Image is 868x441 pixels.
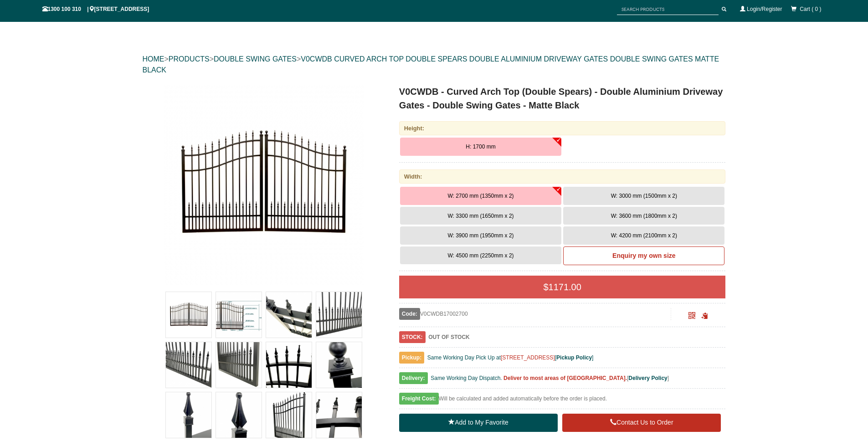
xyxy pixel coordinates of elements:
button: W: 4500 mm (2250mm x 2) [400,246,561,265]
img: V0CWDB - Curved Arch Top (Double Spears) - Double Aluminium Driveway Gates - Double Swing Gates -... [166,292,211,338]
b: OUT OF STOCK [428,334,469,340]
span: Delivery: [399,372,428,384]
img: V0CWDB - Curved Arch Top (Double Spears) - Double Aluminium Driveway Gates - Double Swing Gates -... [266,392,312,438]
span: Cart ( 0 ) [800,6,821,12]
a: Delivery Policy [628,375,667,381]
img: V0CWDB - Curved Arch Top (Double Spears) - Double Aluminium Driveway Gates - Double Swing Gates -... [316,342,362,388]
h1: V0CWDB - Curved Arch Top (Double Spears) - Double Aluminium Driveway Gates - Double Swing Gates -... [399,85,726,112]
span: H: 1700 mm [466,144,495,150]
a: Contact Us to Order [562,414,721,432]
span: W: 2700 mm (1350mm x 2) [447,193,514,199]
div: Will be calculated and added automatically before the order is placed. [399,393,726,409]
img: V0CWDB - Curved Arch Top (Double Spears) - Double Aluminium Driveway Gates - Double Swing Gates -... [266,342,312,388]
button: W: 3300 mm (1650mm x 2) [400,207,561,225]
span: Same Working Day Pick Up at [ ] [427,354,594,361]
span: Same Working Day Dispatch. [431,375,502,381]
b: Enquiry my own size [612,252,675,259]
span: W: 4200 mm (2100mm x 2) [611,232,677,239]
button: H: 1700 mm [400,138,561,156]
button: W: 3000 mm (1500mm x 2) [563,187,724,205]
a: DOUBLE SWING GATES [214,55,297,63]
a: Enquiry my own size [563,246,724,266]
img: V0CWDB - Curved Arch Top (Double Spears) - Double Aluminium Driveway Gates - Double Swing Gates -... [316,392,362,438]
a: Login/Register [747,6,782,12]
iframe: LiveChat chat widget [740,380,868,409]
button: W: 4200 mm (2100mm x 2) [563,226,724,245]
span: Freight Cost: [399,393,439,405]
div: Height: [399,121,726,135]
div: [ ] [399,373,726,389]
span: Code: [399,308,420,320]
img: V0CWDB - Curved Arch Top (Double Spears) - Double Aluminium Driveway Gates - Double Swing Gates -... [166,392,211,438]
span: Click to copy the URL [701,313,708,319]
div: Width: [399,169,726,184]
a: Add to My Favorite [399,414,558,432]
a: PRODUCTS [169,55,210,63]
img: V0CWDB - Curved Arch Top (Double Spears) - Double Aluminium Driveway Gates - Double Swing Gates -... [216,292,262,338]
a: V0CWDB - Curved Arch Top (Double Spears) - Double Aluminium Driveway Gates - Double Swing Gates -... [144,85,385,285]
a: Click to enlarge and scan to share. [688,313,695,320]
a: Pickup Policy [556,354,592,361]
span: W: 3000 mm (1500mm x 2) [611,193,677,199]
a: HOME [143,55,164,63]
img: V0CWDB - Curved Arch Top (Double Spears) - Double Aluminium Driveway Gates - Double Swing Gates -... [316,292,362,338]
span: 1300 100 310 | [STREET_ADDRESS] [42,6,149,12]
span: STOCK: [399,331,426,343]
img: V0CWDB - Curved Arch Top (Double Spears) - Double Aluminium Driveway Gates - Double Swing Gates -... [216,392,262,438]
img: V0CWDB - Curved Arch Top (Double Spears) - Double Aluminium Driveway Gates - Double Swing Gates -... [164,85,364,285]
img: V0CWDB - Curved Arch Top (Double Spears) - Double Aluminium Driveway Gates - Double Swing Gates -... [266,292,312,338]
button: W: 3900 mm (1950mm x 2) [400,226,561,245]
span: W: 3600 mm (1800mm x 2) [611,213,677,219]
img: V0CWDB - Curved Arch Top (Double Spears) - Double Aluminium Driveway Gates - Double Swing Gates -... [166,342,211,388]
b: Deliver to most areas of [GEOGRAPHIC_DATA]. [503,375,627,381]
span: W: 4500 mm (2250mm x 2) [447,252,514,259]
div: > > > [143,45,726,85]
div: $ [399,276,726,298]
span: 1171.00 [549,282,581,292]
span: W: 3900 mm (1950mm x 2) [447,232,514,239]
span: Pickup: [399,352,424,364]
div: V0CWDB17002700 [399,308,671,320]
button: W: 2700 mm (1350mm x 2) [400,187,561,205]
img: V0CWDB - Curved Arch Top (Double Spears) - Double Aluminium Driveway Gates - Double Swing Gates -... [216,342,262,388]
input: SEARCH PRODUCTS [617,4,719,15]
button: W: 3600 mm (1800mm x 2) [563,207,724,225]
span: W: 3300 mm (1650mm x 2) [447,213,514,219]
a: [STREET_ADDRESS] [501,354,555,361]
a: V0CWDB CURVED ARCH TOP DOUBLE SPEARS DOUBLE ALUMINIUM DRIVEWAY GATES DOUBLE SWING GATES MATTE BLACK [143,55,719,74]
